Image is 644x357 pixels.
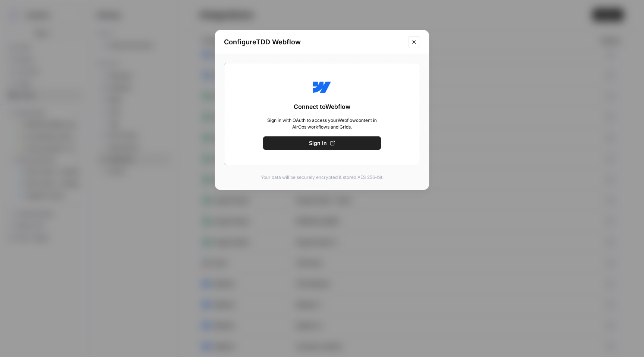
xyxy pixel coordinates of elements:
[224,37,404,47] h2: Configure TDD Webflow
[294,102,350,111] span: Connect to Webflow
[408,36,420,48] button: Close modal
[263,117,381,130] span: Sign in with OAuth to access your Webflow content in AirOps workflows and Grids.
[313,78,331,96] img: Webflow
[224,174,420,181] p: Your data will be securely encrypted & stored AES 256-bit.
[263,136,381,150] button: Sign In
[309,139,327,147] span: Sign In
